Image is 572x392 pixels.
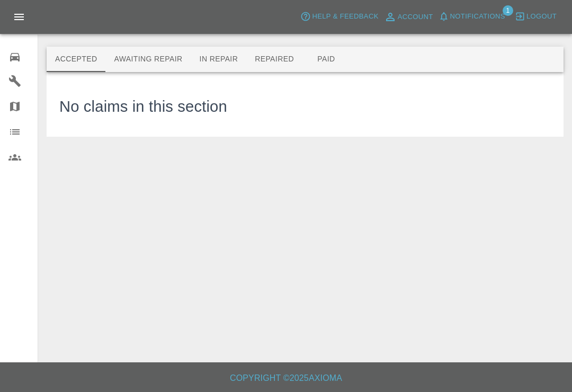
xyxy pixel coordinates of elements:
span: Help & Feedback [312,11,378,23]
span: Logout [526,11,557,23]
button: Accepted [47,47,105,72]
button: Open drawer [6,4,32,30]
button: In Repair [191,47,247,72]
button: Awaiting Repair [105,47,191,72]
button: Repaired [246,47,302,72]
h3: No claims in this section [59,95,227,119]
button: Logout [512,8,559,25]
h6: Copyright © 2025 Axioma [8,371,564,386]
span: Account [398,11,433,23]
button: Help & Feedback [298,8,381,25]
button: Notifications [436,8,508,25]
a: Account [381,8,436,25]
span: Notifications [450,11,505,23]
span: 1 [503,5,513,16]
button: Paid [302,47,350,72]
